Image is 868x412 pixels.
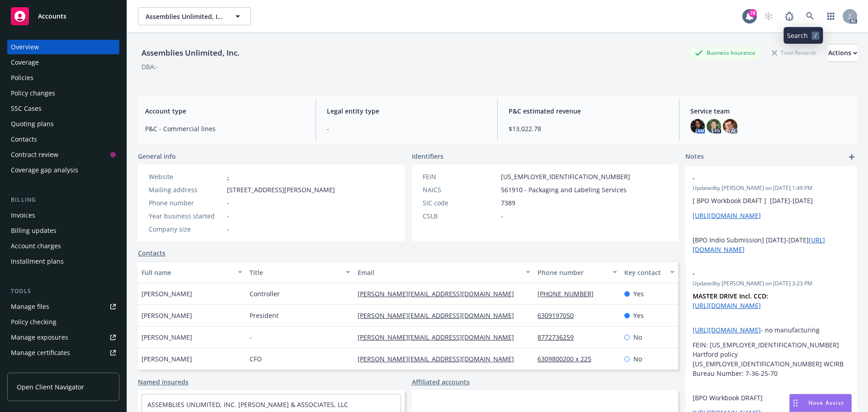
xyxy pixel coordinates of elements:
span: [PERSON_NAME] [142,311,192,320]
span: Updated by [PERSON_NAME] on [DATE] 1:49 PM [693,184,850,192]
span: - [501,211,503,221]
div: Manage exposures [11,330,68,345]
a: Overview [7,40,119,54]
button: Email [354,261,534,283]
a: [PHONE_NUMBER] [538,289,601,298]
div: Phone number [538,268,607,277]
a: add [846,152,857,162]
a: Search [801,7,819,25]
div: Quoting plans [11,117,54,131]
div: Coverage [11,55,39,70]
a: Start snowing [759,7,778,25]
div: Installment plans [11,254,64,269]
span: Legal entity type [327,106,486,116]
span: [US_EMPLOYER_IDENTIFICATION_NUMBER] [501,172,630,181]
div: Drag to move [790,394,801,412]
div: Website [149,172,223,181]
span: [PERSON_NAME] [142,354,192,364]
div: Coverage gap analysis [11,163,78,177]
div: -Updatedby [PERSON_NAME] on [DATE] 1:49 PM[ BPO Workbook DRAFT ] [DATE]-[DATE][URL][DOMAIN_NAME] ... [685,166,857,261]
button: Nova Assist [789,394,852,412]
a: Named insureds [138,377,189,387]
span: [PERSON_NAME] [142,332,192,342]
button: Title [246,261,354,283]
button: Phone number [534,261,620,283]
a: Report a Bug [780,7,798,25]
span: P&C - Commercial lines [145,124,305,133]
span: Identifiers [412,152,443,161]
div: Total Rewards [767,47,821,58]
span: - [227,211,229,221]
div: Year business started [149,211,223,221]
div: Email [358,268,520,277]
a: Contract review [7,147,119,162]
div: Manage claims [11,361,57,375]
span: $13,022.78 [509,124,668,133]
p: - no manufacturing [693,325,850,335]
span: Open Client Navigator [17,382,84,392]
a: [PERSON_NAME][EMAIL_ADDRESS][DOMAIN_NAME] [358,355,521,363]
p: [ BPO Workbook DRAFT ] [DATE]-[DATE] [693,196,850,205]
div: Manage files [11,299,49,314]
span: President [250,311,278,320]
span: [PERSON_NAME] [142,289,192,298]
a: Installment plans [7,254,119,269]
a: - [227,172,229,181]
div: Phone number [149,198,223,208]
a: [URL][DOMAIN_NAME] [693,326,761,334]
p: [BPO Workbook DRAFT] [693,393,850,403]
div: Key contact [624,268,665,277]
a: Manage exposures [7,330,119,345]
div: Contacts [11,132,37,147]
button: Full name [138,261,246,283]
a: Policies [7,71,119,85]
a: Coverage [7,55,119,70]
div: Company size [149,224,223,234]
a: [PERSON_NAME][EMAIL_ADDRESS][DOMAIN_NAME] [358,333,521,341]
div: Billing updates [11,223,57,238]
span: Yes [633,311,644,320]
div: Policies [11,71,33,85]
div: Mailing address [149,185,223,194]
span: Notes [685,152,704,162]
span: Assemblies Unlimited, Inc. [146,12,224,21]
div: FEIN [423,172,497,181]
div: Account charges [11,239,61,253]
a: [URL][DOMAIN_NAME] [693,301,761,310]
p: [BPO Indio Submission] [DATE]-[DATE] [693,235,850,254]
div: Overview [11,40,39,54]
strong: MASTER DRIVE Incl. CCD: [693,292,768,300]
div: Policy checking [11,315,57,329]
span: - [227,198,229,208]
a: Invoices [7,208,119,223]
span: Controller [250,289,280,298]
img: photo [707,119,721,133]
span: - [227,224,229,234]
div: Business Insurance [690,47,760,58]
a: Account charges [7,239,119,253]
a: SSC Cases [7,101,119,116]
a: Quoting plans [7,117,119,131]
div: 78 [749,9,757,17]
a: Affiliated accounts [412,377,470,387]
a: Manage certificates [7,346,119,360]
span: - [327,124,486,133]
span: Updated by [PERSON_NAME] on [DATE] 3:23 PM [693,279,850,288]
span: General info [138,152,176,161]
div: DBA: - [142,62,158,71]
span: P&C estimated revenue [509,106,668,116]
a: Billing updates [7,223,119,238]
img: photo [723,119,737,133]
span: - [693,269,826,278]
div: Tools [7,287,119,296]
p: FEIN: [US_EMPLOYER_IDENTIFICATION_NUMBER] Hartford policy [US_EMPLOYER_IDENTIFICATION_NUMBER] WCI... [693,340,850,378]
a: Switch app [822,7,840,25]
a: [PERSON_NAME][EMAIL_ADDRESS][DOMAIN_NAME] [358,311,521,320]
span: Nova Assist [808,399,844,407]
div: Policy changes [11,86,55,100]
a: ASSEMBLIES UNLIMITED, INC. [PERSON_NAME] & ASSOCIATES, LLC [147,400,348,409]
span: 561910 - Packaging and Labeling Services [501,185,627,194]
div: SIC code [423,198,497,208]
span: Account type [145,106,305,116]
